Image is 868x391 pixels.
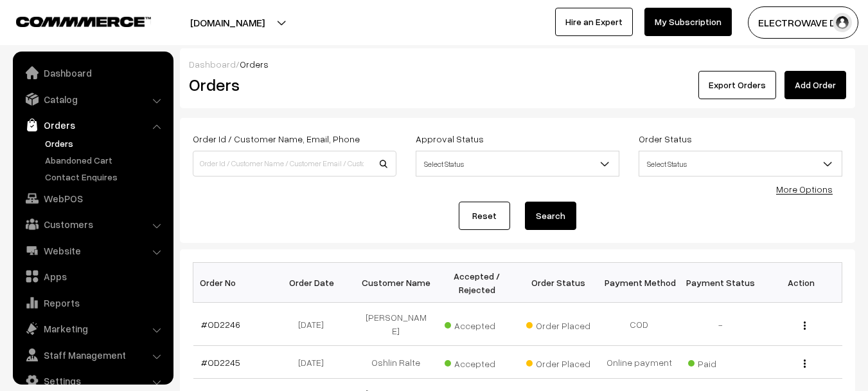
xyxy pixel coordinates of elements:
[445,316,509,332] span: Accepted
[833,13,852,32] img: user
[599,303,680,346] td: COD
[355,346,436,379] td: Oshlin Ralte
[42,137,169,150] a: Orders
[16,61,169,84] a: Dashboard
[201,319,240,330] a: #OD2246
[42,170,169,184] a: Contact Enquires
[42,153,169,167] a: Abandoned Cart
[16,13,128,28] a: COMMMERCE
[804,321,806,330] img: Menu
[16,213,169,236] a: Customers
[804,359,806,368] img: Menu
[436,263,517,303] th: Accepted / Rejected
[416,151,619,176] span: Select Status
[680,263,761,303] th: Payment Status
[416,132,484,146] label: Approval Status
[644,8,732,36] a: My Subscription
[526,316,590,332] span: Order Placed
[274,263,355,303] th: Order Date
[193,263,274,303] th: Order No
[355,303,436,346] td: [PERSON_NAME]
[189,57,846,71] div: /
[274,303,355,346] td: [DATE]
[189,59,236,70] a: Dashboard
[526,354,590,370] span: Order Placed
[274,346,355,379] td: [DATE]
[599,263,680,303] th: Payment Method
[639,153,842,175] span: Select Status
[599,346,680,379] td: Online payment
[193,132,360,146] label: Order Id / Customer Name, Email, Phone
[16,239,169,262] a: Website
[416,153,619,175] span: Select Status
[688,354,752,370] span: Paid
[525,202,576,230] button: Search
[355,263,436,303] th: Customer Name
[145,6,310,39] button: [DOMAIN_NAME]
[680,303,761,346] td: -
[639,132,692,146] label: Order Status
[445,354,509,370] span: Accepted
[16,343,169,367] a: Staff Management
[698,71,776,99] button: Export Orders
[16,265,169,288] a: Apps
[639,151,842,176] span: Select Status
[16,317,169,340] a: Marketing
[16,187,169,210] a: WebPOS
[748,6,858,39] button: ELECTROWAVE DE…
[16,17,151,26] img: COMMMERCE
[16,291,169,314] a: Reports
[776,184,833,195] a: More Options
[518,263,599,303] th: Order Status
[761,263,842,303] th: Action
[201,357,240,368] a: #OD2245
[459,202,510,230] a: Reset
[784,71,846,99] a: Add Order
[240,59,269,70] span: Orders
[189,75,395,95] h2: Orders
[16,113,169,137] a: Orders
[193,151,396,176] input: Order Id / Customer Name / Customer Email / Customer Phone
[555,8,633,36] a: Hire an Expert
[16,88,169,111] a: Catalog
